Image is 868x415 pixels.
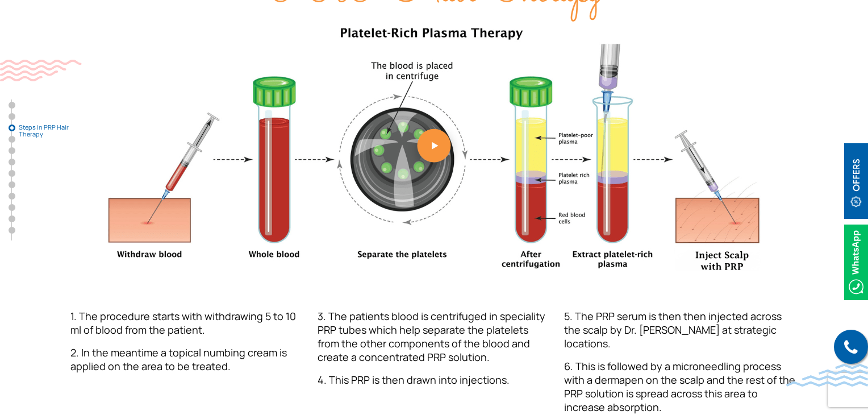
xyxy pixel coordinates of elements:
[19,124,76,138] span: Steps in PRP Hair Therapy
[70,346,287,373] span: 2. In the meantime a topical numbing cream is applied on the area to be treated.
[844,143,868,219] img: offerBt
[70,309,296,337] span: 1. The procedure starts with withdrawing 5 to 10 ml of blood from the patient.
[9,125,15,131] a: Steps in PRP Hair Therapy
[318,373,510,387] span: 4. This PRP is then drawn into injections.
[318,309,545,364] span: 3. The patients blood is centrifuged in speciality PRP tubes which help separate the platelets fr...
[564,309,782,350] span: 5. The PRP serum is then then injected across the scalp by Dr. [PERSON_NAME] at strategic locations.
[844,255,868,268] a: Whatsappicon
[786,364,868,387] img: bluewave
[844,225,868,300] img: Whatsappicon
[564,359,795,414] span: 6. This is followed by a microneedling process with a dermapen on the scalp and the rest of the P...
